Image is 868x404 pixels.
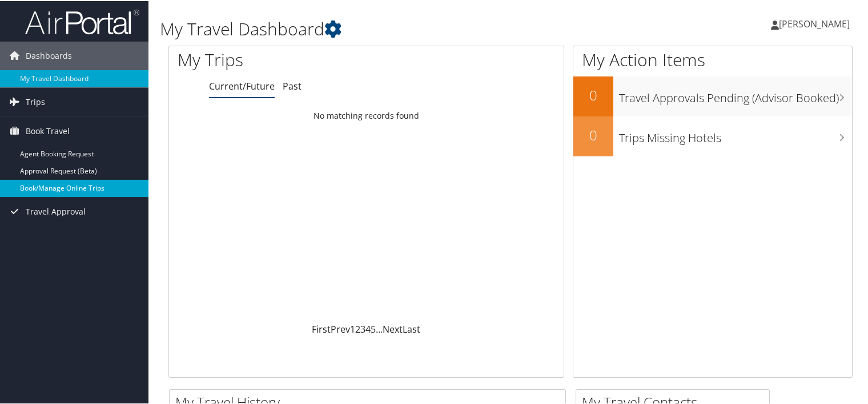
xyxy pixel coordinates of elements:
[169,104,564,125] td: No matching records found
[573,124,613,144] h2: 0
[26,196,86,225] span: Travel Approval
[209,79,275,91] a: Current/Future
[619,123,852,145] h3: Trips Missing Hotels
[779,17,850,29] span: [PERSON_NAME]
[573,84,613,104] h2: 0
[26,41,72,69] span: Dashboards
[312,322,331,334] a: First
[365,322,371,334] a: 4
[371,322,376,334] a: 5
[160,16,628,40] h1: My Travel Dashboard
[383,322,403,334] a: Next
[771,6,861,40] a: [PERSON_NAME]
[573,115,852,155] a: 0Trips Missing Hotels
[25,7,139,34] img: airportal-logo.png
[619,83,852,105] h3: Travel Approvals Pending (Advisor Booked)
[403,322,420,334] a: Last
[178,47,391,71] h1: My Trips
[283,79,302,91] a: Past
[26,87,45,115] span: Trips
[573,75,852,115] a: 0Travel Approvals Pending (Advisor Booked)
[360,322,365,334] a: 3
[355,322,360,334] a: 2
[26,116,70,144] span: Book Travel
[350,322,355,334] a: 1
[573,47,852,71] h1: My Action Items
[376,322,383,334] span: …
[331,322,350,334] a: Prev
